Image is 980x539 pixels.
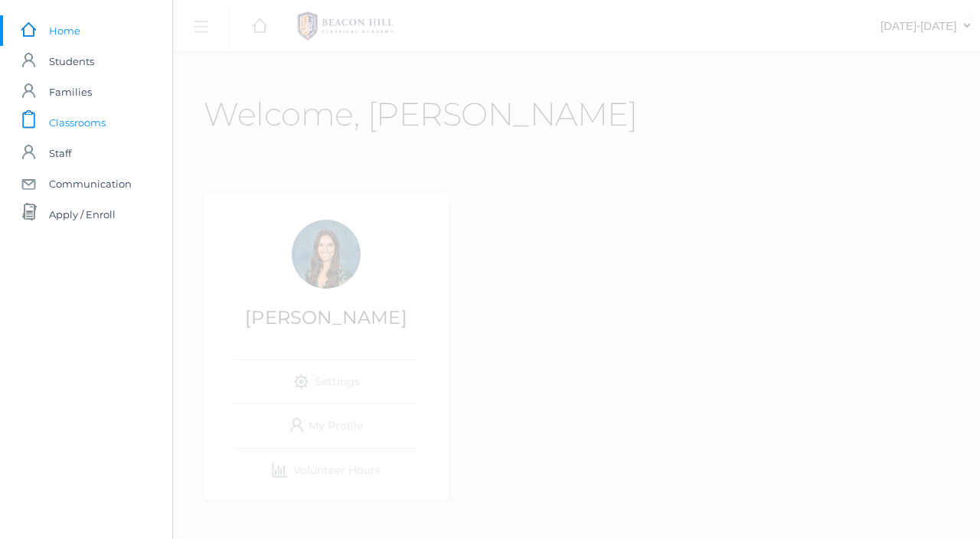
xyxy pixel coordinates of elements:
span: Classrooms [49,107,106,138]
span: Communication [49,168,132,199]
span: Apply / Enroll [49,199,116,230]
span: Staff [49,138,71,168]
span: Students [49,46,94,77]
span: Home [49,15,80,46]
span: Families [49,77,92,107]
